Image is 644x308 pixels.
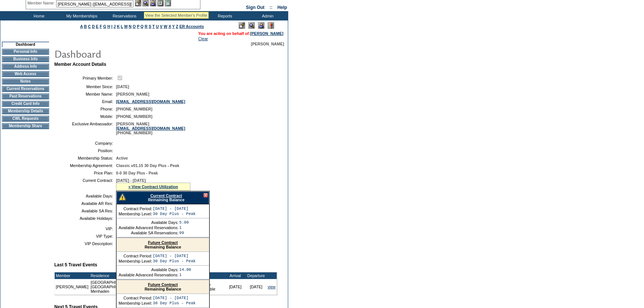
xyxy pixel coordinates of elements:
[116,171,158,175] span: 0-0 30 Day Plus - Peak
[57,163,113,168] td: Membership Agreement:
[270,5,273,10] span: ::
[103,24,106,29] a: G
[116,191,209,204] div: Remaining Balance
[2,42,49,47] td: Dashboard
[17,11,59,20] td: Home
[119,267,178,272] td: Available Days:
[248,22,255,29] img: View Mode
[239,22,245,29] img: Edit Mode
[57,209,113,213] td: Available SA Res:
[141,24,144,29] a: Q
[119,220,178,225] td: Available Days:
[80,24,83,29] a: A
[121,24,123,29] a: L
[119,273,178,277] td: Available Advanced Reservations:
[2,56,49,62] td: Business Info
[246,279,267,295] td: [DATE]
[149,24,151,29] a: S
[124,24,128,29] a: M
[145,24,148,29] a: R
[179,220,189,225] td: 5.00
[111,24,112,29] a: I
[2,116,49,122] td: CWL Requests
[84,24,87,29] a: B
[119,206,152,211] td: Contract Period:
[246,272,267,279] td: Departure
[225,279,246,295] td: [DATE]
[153,259,196,263] td: 30 Day Plus - Peak
[117,280,209,294] div: Remaining Balance
[251,42,284,46] span: [PERSON_NAME]
[152,24,155,29] a: T
[57,148,113,153] td: Position:
[57,92,113,96] td: Member Name:
[116,126,185,131] a: [EMAIL_ADDRESS][DOMAIN_NAME]
[258,22,264,29] img: Impersonate
[57,234,113,238] td: VIP Type:
[117,24,120,29] a: K
[148,240,178,245] a: Future Contract
[116,84,129,89] span: [DATE]
[2,123,49,129] td: Membership Share
[168,24,171,29] a: X
[119,301,152,305] td: Membership Level:
[203,11,245,20] td: Reports
[198,279,225,295] td: Space Available
[92,24,95,29] a: D
[277,5,287,10] a: Help
[225,272,246,279] td: Arrival
[107,24,110,29] a: H
[2,71,49,77] td: Web Access
[150,193,182,198] a: Current Contract
[2,49,49,55] td: Personal Info
[145,13,207,17] div: View the Selected Member's Profile
[55,279,90,295] td: [PERSON_NAME]
[179,225,189,230] td: 1
[160,24,162,29] a: V
[90,272,198,279] td: Residence
[57,99,113,104] td: Email:
[164,24,167,29] a: W
[179,267,191,272] td: 14.00
[119,194,126,200] img: There are insufficient days and/or tokens to cover this reservation
[198,36,208,41] a: Clear
[153,206,196,211] td: [DATE] - [DATE]
[176,24,178,29] a: Z
[57,178,113,191] td: Current Contract:
[153,254,196,258] td: [DATE] - [DATE]
[57,74,113,81] td: Primary Member:
[153,301,196,305] td: 30 Day Plus - Peak
[2,78,49,84] td: Notes
[55,272,90,279] td: Member
[2,93,49,99] td: Past Reservations
[172,24,175,29] a: Y
[57,171,113,175] td: Price Plan:
[198,272,225,279] td: Type
[250,31,283,36] a: [PERSON_NAME]
[179,24,204,29] a: ER Accounts
[57,107,113,111] td: Phone:
[57,216,113,221] td: Available Holidays:
[245,11,288,20] td: Admin
[57,201,113,206] td: Available AR Res:
[57,84,113,89] td: Member Since:
[54,46,203,61] img: pgTtlDashboard.gif
[116,163,179,168] span: Classic v01.15 30 Day Plus - Peak
[57,156,113,160] td: Membership Status:
[119,296,152,300] td: Contract Period:
[133,24,136,29] a: O
[246,5,264,10] a: Sign Out
[88,24,91,29] a: C
[117,238,209,252] div: Remaining Balance
[153,296,196,300] td: [DATE] - [DATE]
[116,107,152,111] span: [PHONE_NUMBER]
[2,86,49,92] td: Current Reservations
[57,114,113,119] td: Mobile:
[137,24,139,29] a: P
[116,99,185,104] a: [EMAIL_ADDRESS][DOMAIN_NAME]
[54,62,106,67] b: Member Account Details
[119,231,178,235] td: Available SA Reservations:
[100,24,102,29] a: F
[116,114,152,119] span: [PHONE_NUMBER]
[57,227,113,231] td: VIP:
